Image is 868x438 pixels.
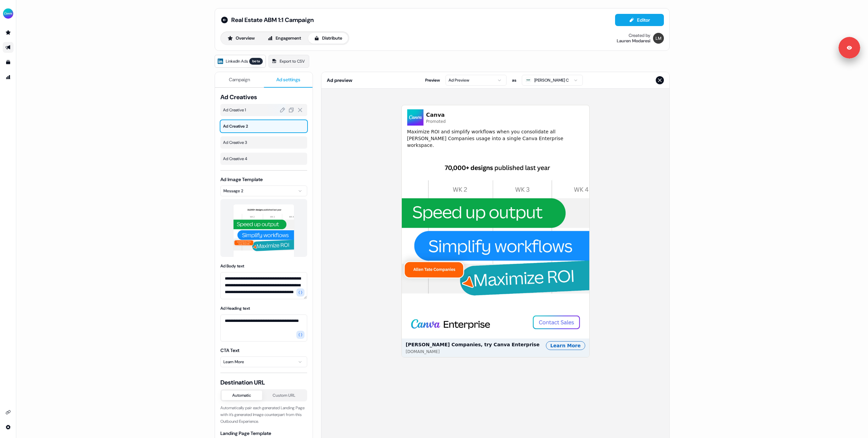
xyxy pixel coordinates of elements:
span: Export to CSV [280,58,305,65]
a: Go to integrations [3,407,14,418]
label: Ad Image Template [220,176,263,182]
label: Ad Heading text [220,306,250,311]
a: Go to integrations [3,422,14,433]
div: Learn More [546,341,585,350]
label: Ad Body text [220,263,244,269]
span: Ad Creative 2 [223,123,304,130]
span: Ad Creatives [220,93,307,101]
button: [PERSON_NAME] Companies, try Canva Enterprise[DOMAIN_NAME]Learn More [402,151,589,357]
div: Lauren Modaresi [617,38,650,44]
span: Maximize ROI and simplify workflows when you consolidate all [PERSON_NAME] Companies usage into a... [407,128,584,149]
a: Go to attribution [3,72,14,83]
span: Ad Creative 4 [223,155,304,162]
div: beta [249,58,263,65]
span: [PERSON_NAME] Companies, try Canva Enterprise [406,341,540,348]
a: Editor [615,17,664,24]
button: Close preview [656,76,664,84]
span: [DOMAIN_NAME] [406,349,440,354]
button: Custom URL [262,391,306,400]
button: Engagement [262,33,307,44]
button: Distribute [308,33,348,44]
span: Destination URL [220,378,307,387]
a: Export to CSV [269,55,309,68]
span: Automatically pair each generated Landing Page with it’s generated Image counterpart from this Ou... [220,405,304,424]
span: Ad Creative 3 [223,139,304,146]
a: Go to templates [3,57,14,68]
span: Ad settings [276,76,300,83]
button: Editor [615,14,664,26]
label: CTA Text [220,347,239,353]
button: Overview [222,33,260,44]
a: Go to prospects [3,27,14,38]
span: LinkedIn Ads [226,58,248,65]
span: Ad preview [327,77,352,84]
span: Preview [425,77,440,84]
a: LinkedIn Adsbeta [215,55,266,68]
span: Canva [426,111,446,119]
button: Automatic [222,391,262,400]
a: Go to outbound experience [3,42,14,53]
span: Promoted [426,119,446,124]
label: Landing Page Template [220,430,271,436]
span: Ad Creative 1 [223,107,304,113]
div: Created by [629,33,650,38]
span: Real Estate ABM 1:1 Campaign [231,16,314,24]
img: Lauren [653,33,664,44]
span: Campaign [229,76,250,83]
span: as [512,77,516,84]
